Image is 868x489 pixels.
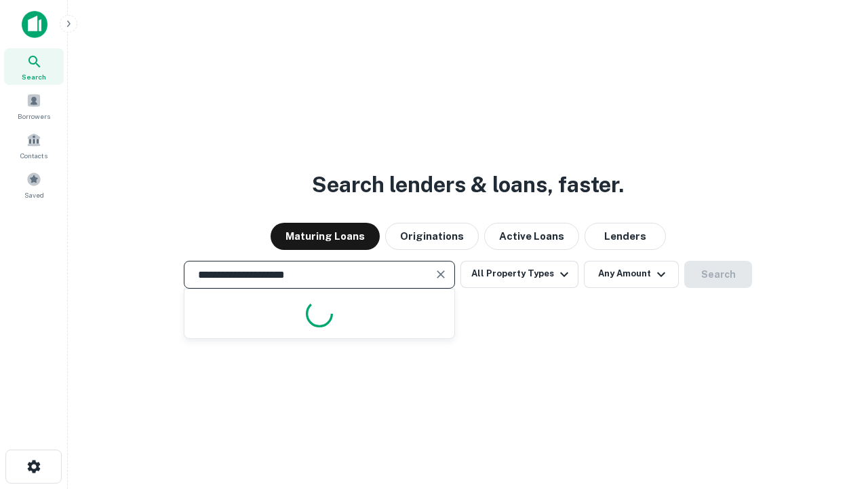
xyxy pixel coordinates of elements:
[4,48,64,85] a: Search
[800,380,868,446] iframe: Chat Widget
[484,223,579,250] button: Active Loans
[584,261,679,288] button: Any Amount
[585,223,666,250] button: Lenders
[431,265,450,284] button: Clear
[22,71,46,82] span: Search
[24,189,44,200] span: Saved
[4,166,64,203] a: Saved
[460,261,578,288] button: All Property Types
[312,168,624,201] h3: Search lenders & loans, faster.
[385,223,479,250] button: Originations
[22,11,47,38] img: capitalize-icon.png
[18,111,50,122] span: Borrowers
[20,150,47,161] span: Contacts
[271,223,380,250] button: Maturing Loans
[4,127,64,164] a: Contacts
[4,88,64,124] a: Borrowers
